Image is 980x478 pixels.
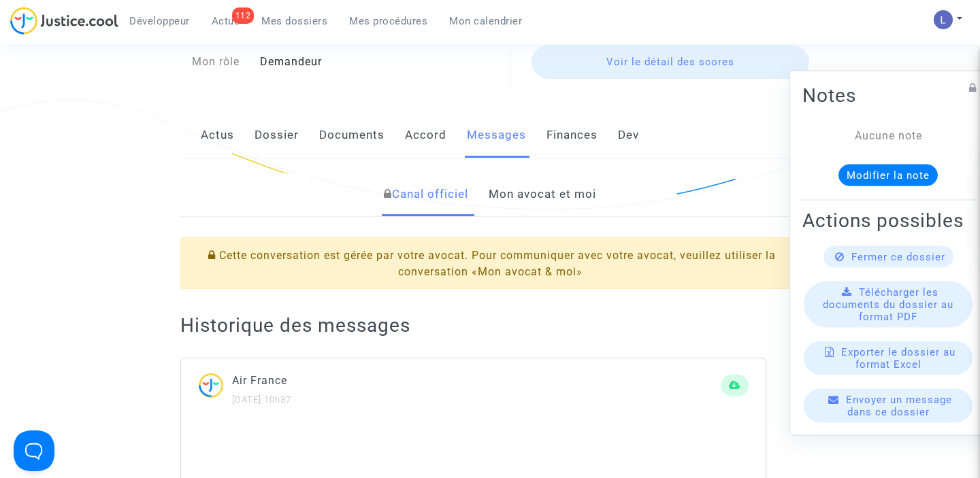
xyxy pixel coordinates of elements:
span: Télécharger les documents du dossier au format PDF [823,286,953,322]
span: Actus [212,15,240,27]
a: Dossier [255,113,299,158]
a: Voir le détail des scores [532,45,809,79]
span: Mes procédures [349,15,427,27]
span: Envoyer un message dans ce dossier [846,393,952,417]
a: Dev [618,113,639,158]
a: Accord [405,113,446,158]
span: Mon calendrier [449,15,522,27]
img: ... [198,372,232,407]
div: Cette conversation est gérée par votre avocat. Pour communiquer avec votre avocat, veuillez utili... [180,237,800,289]
span: Mes dossiers [261,15,327,27]
span: Fermer ce dossier [851,250,945,262]
a: Développeur [118,11,201,31]
a: Mon avocat et moi [489,172,596,217]
a: Messages [467,113,526,158]
img: AATXAJzI13CaqkJmx-MOQUbNyDE09GJ9dorwRvFSQZdH=s96-c [934,10,953,29]
h2: Notes [802,83,974,107]
span: Exporter le dossier au format Excel [841,345,955,370]
span: Développeur [129,15,190,27]
a: Mes procédures [338,11,438,31]
a: Actus [201,113,234,158]
h2: Historique des messages [180,313,800,337]
div: Mon rôle [170,54,250,70]
iframe: Help Scout Beacon - Open [14,430,54,471]
a: Documents [319,113,385,158]
a: Mon calendrier [438,11,533,31]
a: Mes dossiers [250,11,338,31]
div: 112 [232,7,255,24]
a: Finances [546,113,598,158]
img: jc-logo.svg [10,7,118,35]
a: Canal officiel [384,172,468,217]
button: Modifier la note [838,164,938,186]
div: Demandeur [250,54,490,70]
h2: Actions possibles [802,208,974,232]
p: Air France [232,372,721,389]
a: 112Actus [201,11,251,31]
div: Aucune note [823,127,953,143]
small: [DATE] 10h37 [232,394,291,405]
